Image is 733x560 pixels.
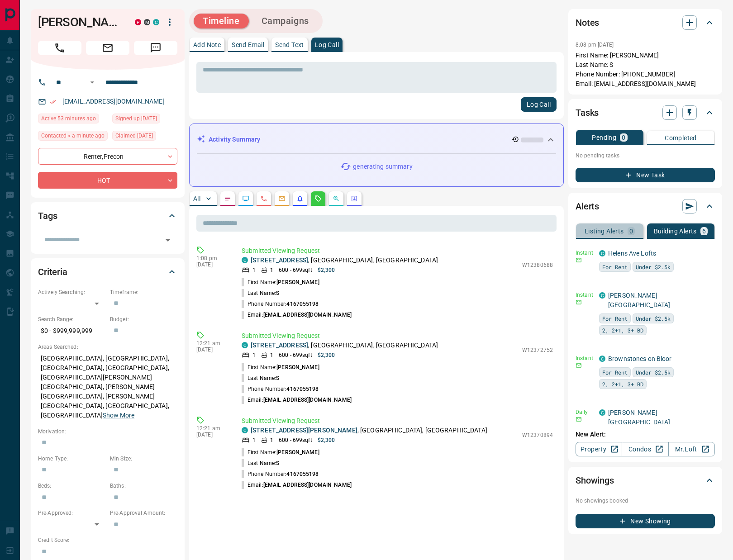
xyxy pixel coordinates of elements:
[38,15,121,29] h1: [PERSON_NAME]
[576,257,582,263] svg: Email
[602,380,643,389] span: 2, 2+1, 3+ BD
[576,362,582,369] svg: Email
[251,342,308,349] a: [STREET_ADDRESS]
[599,250,605,256] div: condos.ca
[608,355,672,362] a: Brownstones on Bloor
[576,416,582,422] svg: Email
[270,436,273,444] p: 1
[522,431,553,439] p: W12370894
[242,257,248,263] div: condos.ca
[576,15,599,30] h2: Notes
[196,340,228,346] p: 12:21 am
[38,205,177,227] div: Tags
[296,195,304,202] svg: Listing Alerts
[576,199,599,214] h2: Alerts
[252,14,318,28] button: Campaigns
[38,351,177,423] p: [GEOGRAPHIC_DATA], [GEOGRAPHIC_DATA], [GEOGRAPHIC_DATA], [GEOGRAPHIC_DATA], [GEOGRAPHIC_DATA][PER...
[242,385,319,393] p: Phone Number:
[193,42,221,48] p: Add Note
[38,343,177,351] p: Areas Searched:
[576,408,594,416] p: Daily
[275,42,304,48] p: Send Text
[318,436,335,444] p: $2,300
[278,195,286,202] svg: Emails
[242,300,319,308] p: Phone Number:
[242,396,352,404] p: Email:
[38,427,177,436] p: Motivation:
[576,442,622,456] a: Property
[193,195,200,202] p: All
[38,41,81,55] span: Call
[318,351,335,359] p: $2,300
[315,42,339,48] p: Log Call
[135,19,141,25] div: property.ca
[38,288,105,296] p: Actively Searching:
[38,131,108,143] div: Tue Sep 16 2025
[636,314,671,323] span: Under $2.5k
[286,386,319,392] span: 4167055198
[263,482,352,488] span: [EMAIL_ADDRESS][DOMAIN_NAME]
[576,473,614,488] h2: Showings
[144,19,150,25] div: mrloft.ca
[602,262,628,271] span: For Rent
[608,409,670,426] a: [PERSON_NAME][GEOGRAPHIC_DATA]
[242,342,248,348] div: condos.ca
[242,363,319,371] p: First Name:
[576,149,715,162] p: No pending tasks
[602,314,628,323] span: For Rent
[112,131,177,143] div: Sun Dec 24 2017
[115,114,157,123] span: Signed up [DATE]
[242,448,319,456] p: First Name:
[668,442,715,456] a: Mr.Loft
[115,131,153,140] span: Claimed [DATE]
[242,289,279,297] p: Last Name:
[665,135,697,141] p: Completed
[353,162,412,171] p: generating summary
[242,246,553,256] p: Submitted Viewing Request
[286,301,319,307] span: 4167055198
[522,346,553,354] p: W12372752
[576,249,594,257] p: Instant
[260,195,267,202] svg: Calls
[41,131,105,140] span: Contacted < a minute ago
[242,331,553,341] p: Submitted Viewing Request
[276,449,319,456] span: [PERSON_NAME]
[209,135,260,144] p: Activity Summary
[242,195,249,202] svg: Lead Browsing Activity
[576,354,594,362] p: Instant
[38,455,105,463] p: Home Type:
[263,397,352,403] span: [EMAIL_ADDRESS][DOMAIN_NAME]
[38,315,105,323] p: Search Range:
[521,97,557,112] button: Log Call
[576,291,594,299] p: Instant
[608,292,670,308] a: [PERSON_NAME][GEOGRAPHIC_DATA]
[38,148,177,165] div: Renter , Precon
[38,536,177,544] p: Credit Score:
[110,288,177,296] p: Timeframe:
[608,250,656,257] a: Helens Ave Lofts
[602,368,628,377] span: For Rent
[38,265,67,279] h2: Criteria
[242,481,352,489] p: Email:
[242,278,319,286] p: First Name:
[196,346,228,353] p: [DATE]
[153,19,159,25] div: condos.ca
[622,134,625,141] p: 0
[252,351,256,359] p: 1
[242,374,279,382] p: Last Name:
[576,12,715,33] div: Notes
[599,409,605,416] div: condos.ca
[263,312,352,318] span: [EMAIL_ADDRESS][DOMAIN_NAME]
[276,290,279,296] span: S
[242,470,319,478] p: Phone Number:
[110,315,177,323] p: Budget:
[629,228,633,234] p: 0
[252,436,256,444] p: 1
[599,356,605,362] div: condos.ca
[38,261,177,283] div: Criteria
[162,234,174,247] button: Open
[276,375,279,381] span: S
[196,261,228,268] p: [DATE]
[276,364,319,370] span: [PERSON_NAME]
[654,228,697,234] p: Building Alerts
